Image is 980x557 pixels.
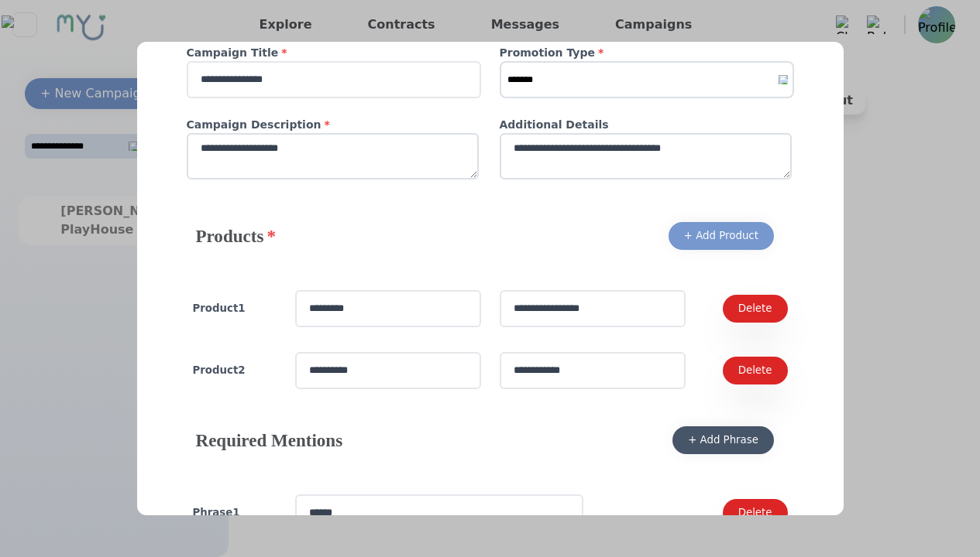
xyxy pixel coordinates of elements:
[500,117,794,133] h4: Additional Details
[723,295,788,323] button: Delete
[738,363,772,378] div: Delete
[193,363,277,378] h4: Product 2
[500,45,794,61] h4: Promotion Type
[193,505,277,521] h4: Phrase 1
[723,499,788,527] button: Delete
[187,45,481,61] h4: Campaign Title
[187,117,481,133] h4: Campaign Description
[738,301,772,316] div: Delete
[723,357,788,384] button: Delete
[738,505,772,521] div: Delete
[196,428,343,453] h4: Required Mentions
[672,426,774,454] button: + Add Phrase
[669,222,774,250] button: + Add Product
[684,228,758,244] div: + Add Product
[193,301,277,316] h4: Product 1
[196,224,276,248] h4: Products
[688,432,758,448] div: + Add Phrase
